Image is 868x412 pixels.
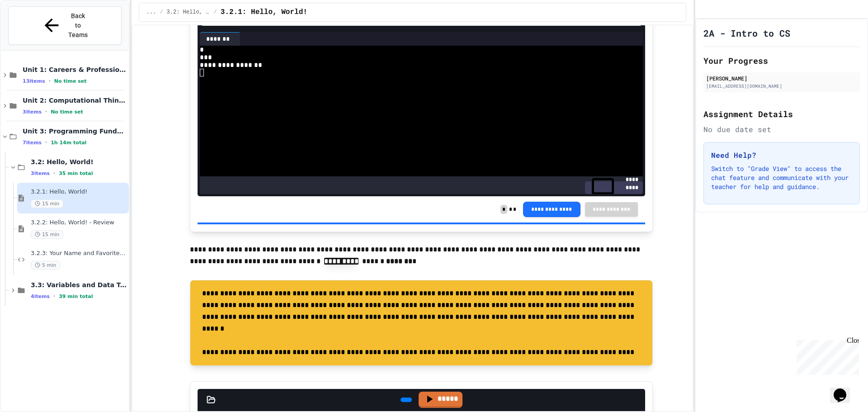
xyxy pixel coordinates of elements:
[31,230,63,239] span: 15 min
[706,74,857,82] div: [PERSON_NAME]
[4,4,62,57] div: Chat with us now!Close
[703,54,860,67] h2: Your Progress
[711,164,852,191] p: Switch to "Grade View" to access the chat feature and communicate with your teacher for help and ...
[59,294,93,299] span: 39 min total
[23,127,127,135] span: Unit 3: Programming Fundamentals
[214,9,217,16] span: /
[793,336,859,375] iframe: chat widget
[31,281,127,289] span: 3.3: Variables and Data Types
[31,188,127,196] span: 3.2.1: Hello, World!
[53,293,55,300] span: •
[31,199,63,208] span: 15 min
[31,170,50,176] span: 3 items
[31,158,127,166] span: 3.2: Hello, World!
[711,150,852,161] h3: Need Help?
[23,66,127,74] span: Unit 1: Careers & Professionalism
[51,109,83,115] span: No time set
[67,11,89,40] span: Back to Teams
[45,139,47,146] span: •
[51,140,86,146] span: 1h 14m total
[53,170,55,177] span: •
[703,27,790,39] h1: 2A - Intro to CS
[23,96,127,104] span: Unit 2: Computational Thinking & Problem-Solving
[31,261,60,270] span: 5 min
[146,9,156,16] span: ...
[31,219,127,227] span: 3.2.2: Hello, World! - Review
[830,376,859,403] iframe: chat widget
[23,78,45,84] span: 13 items
[221,7,307,18] span: 3.2.1: Hello, World!
[167,9,210,16] span: 3.2: Hello, World!
[31,294,50,299] span: 4 items
[703,108,860,120] h2: Assignment Details
[54,78,87,84] span: No time set
[23,140,42,146] span: 7 items
[160,9,163,16] span: /
[59,170,93,176] span: 35 min total
[706,83,857,90] div: [EMAIL_ADDRESS][DOMAIN_NAME]
[49,77,51,85] span: •
[703,124,860,135] div: No due date set
[45,108,47,115] span: •
[31,250,127,257] span: 3.2.3: Your Name and Favorite Movie
[23,109,42,115] span: 3 items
